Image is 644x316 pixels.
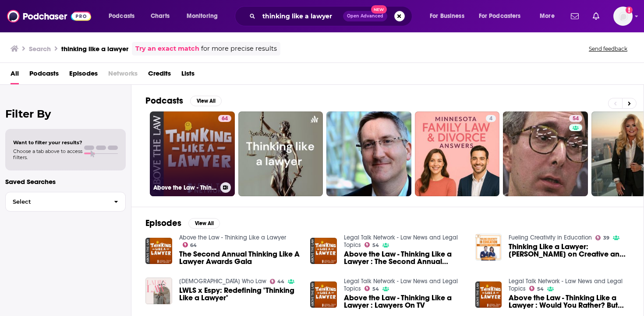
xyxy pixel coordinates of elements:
span: Open Advanced [347,14,383,18]
span: 64 [190,243,197,247]
img: Above the Law - Thinking Like a Lawyer : Would You Rather? But Legal [475,281,502,308]
span: For Podcasters [479,10,521,22]
span: Networks [108,66,138,84]
a: Episodes [69,66,98,84]
a: Above the Law - Thinking Like a Lawyer : The Second Annual Thinking Like A Lawyer Awards Gala [344,250,465,265]
a: LWLS x Espy: Redefining "Thinking Like a Lawyer" [179,287,300,302]
h2: Episodes [145,218,181,229]
span: Thinking Like a Lawyer: [PERSON_NAME] on Creative and Critical Thinking in Schools [509,243,630,258]
a: Lists [181,66,195,84]
span: 39 [603,236,609,240]
button: Show profile menu [613,7,633,26]
div: Search podcasts, credits, & more... [243,6,421,26]
h3: Search [29,45,51,53]
span: 54 [372,287,379,291]
span: 4 [489,115,492,123]
img: Podchaser - Follow, Share and Rate Podcasts [7,8,91,24]
input: Search podcasts, credits, & more... [259,9,343,23]
span: Podcasts [109,10,134,22]
a: Show notifications dropdown [589,9,603,24]
a: All [11,66,19,84]
span: Monitoring [187,10,218,22]
button: Open AdvancedNew [343,11,387,21]
img: Thinking Like a Lawyer: Colin Seale on Creative and Critical Thinking in Schools [475,234,502,260]
span: 54 [537,287,544,291]
h2: Filter By [5,108,126,120]
button: open menu [534,9,566,23]
a: 64Above the Law - Thinking Like a Lawyer [150,111,235,196]
a: The Second Annual Thinking Like A Lawyer Awards Gala [179,250,300,265]
a: Show notifications dropdown [567,9,582,24]
img: Above the Law - Thinking Like a Lawyer : The Second Annual Thinking Like A Lawyer Awards Gala [310,238,337,264]
button: View All [188,218,220,229]
img: The Second Annual Thinking Like A Lawyer Awards Gala [145,238,172,264]
span: Select [6,199,107,205]
button: Send feedback [586,45,630,52]
h3: thinking like a lawyer [61,45,128,53]
a: Above the Law - Thinking Like a Lawyer : Lawyers On TV [344,294,465,309]
a: Credits [148,66,171,84]
a: Try an exact match [135,44,199,54]
svg: Add a profile image [626,7,633,14]
button: Select [5,192,126,212]
a: 54 [529,286,544,291]
a: PodcastsView All [145,95,222,106]
a: 44 [270,279,285,284]
span: For Business [430,10,464,22]
a: Legal Talk Network - Law News and Legal Topics [344,278,458,292]
a: Above the Law - Thinking Like a Lawyer : Would You Rather? But Legal [509,294,630,309]
span: Want to filter your results? [13,139,82,146]
a: 39 [595,235,609,240]
a: 54 [364,242,379,247]
a: 4 [486,115,496,122]
a: 54 [569,115,582,122]
a: Podcasts [29,66,59,84]
h2: Podcasts [145,95,183,106]
img: User Profile [613,7,633,26]
button: View All [190,96,222,106]
a: Legal Talk Network - Law News and Legal Topics [509,278,623,292]
a: 64 [183,242,197,247]
span: for more precise results [201,44,277,54]
a: 64 [218,115,231,122]
a: Charts [145,9,175,23]
img: Above the Law - Thinking Like a Lawyer : Lawyers On TV [310,281,337,308]
button: open menu [180,9,229,23]
a: Legal Talk Network - Law News and Legal Topics [344,234,458,249]
a: Ladies Who Law [179,278,266,285]
span: 64 [222,115,228,123]
a: 4 [415,111,500,196]
a: EpisodesView All [145,218,220,229]
a: Thinking Like a Lawyer: Colin Seale on Creative and Critical Thinking in Schools [509,243,630,258]
span: Charts [151,10,170,22]
a: 54 [364,286,379,291]
span: 54 [372,243,379,247]
span: 54 [573,115,579,123]
a: 54 [503,111,588,196]
span: Logged in as katiewhorton [613,7,633,26]
h3: Above the Law - Thinking Like a Lawyer [153,184,217,191]
a: Above the Law - Thinking Like a Lawyer [179,234,286,241]
button: open menu [473,9,534,23]
span: New [371,5,387,14]
span: Choose a tab above to access filters. [13,148,82,160]
a: Fueling Creativity in Education [509,234,592,241]
img: LWLS x Espy: Redefining "Thinking Like a Lawyer" [145,278,172,304]
button: open menu [103,9,146,23]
